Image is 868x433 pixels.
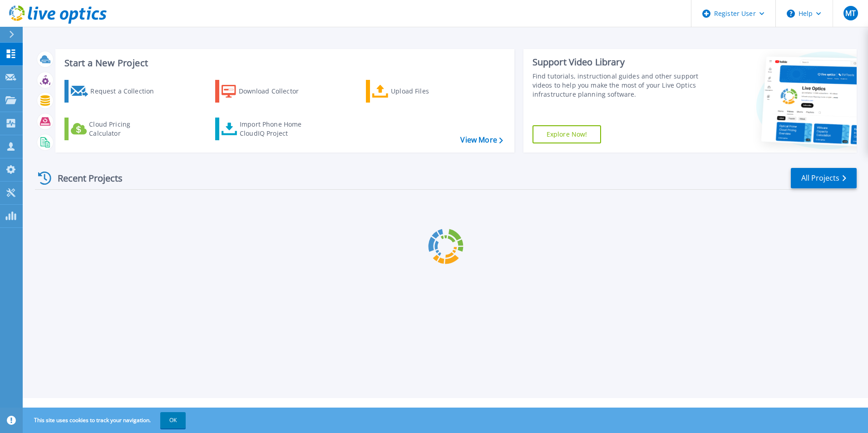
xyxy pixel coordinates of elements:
[533,72,702,99] div: Find tutorials, instructional guides and other support videos to help you make the most of your L...
[64,58,503,68] h3: Start a New Project
[391,82,464,100] div: Upload Files
[35,167,135,189] div: Recent Projects
[64,118,166,140] a: Cloud Pricing Calculator
[239,82,311,100] div: Download Collector
[533,125,602,143] a: Explore Now!
[90,82,163,100] div: Request a Collection
[791,168,857,188] a: All Projects
[64,80,166,103] a: Request a Collection
[240,120,311,138] div: Import Phone Home CloudIQ Project
[25,412,186,428] span: This site uses cookies to track your navigation.
[533,56,702,68] div: Support Video Library
[215,80,316,103] a: Download Collector
[366,80,467,103] a: Upload Files
[845,10,856,17] span: MT
[89,120,162,138] div: Cloud Pricing Calculator
[160,412,186,428] button: OK
[460,136,503,144] a: View More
